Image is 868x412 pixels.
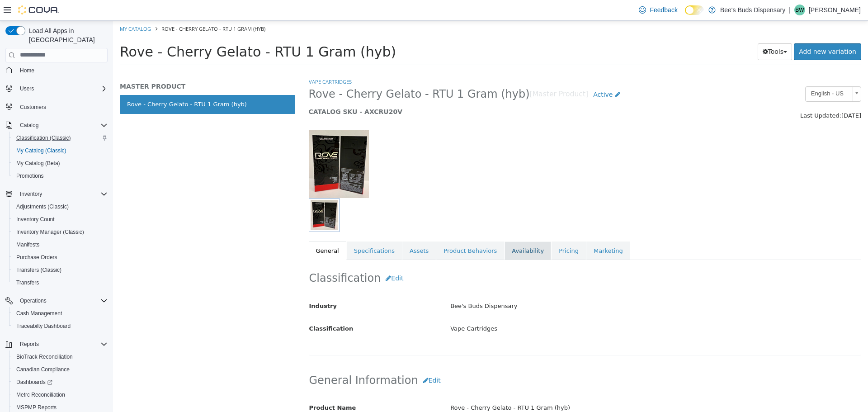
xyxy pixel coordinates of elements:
[13,227,88,237] a: Inventory Manager (Classic)
[20,190,42,198] span: Inventory
[480,70,500,77] span: Active
[809,5,861,15] p: [PERSON_NAME]
[13,239,108,250] span: Manifests
[9,132,111,144] button: Classification (Classic)
[2,82,111,95] button: Users
[16,379,52,386] span: Dashboards
[16,134,71,142] span: Classification (Classic)
[9,276,111,289] button: Transfers
[16,241,39,248] span: Manifests
[13,277,42,288] a: Transfers
[687,91,728,98] span: Last Updated:
[2,294,111,307] button: Operations
[16,266,61,274] span: Transfers (Classic)
[16,322,71,330] span: Traceabilty Dashboard
[9,264,111,276] button: Transfers (Classic)
[13,351,76,362] a: BioTrack Reconciliation
[7,5,38,11] a: My Catalog
[650,5,677,14] span: Feedback
[13,170,108,181] span: Promotions
[439,221,473,240] a: Pricing
[196,384,243,390] span: Product Name
[13,214,58,225] a: Inventory Count
[16,310,62,317] span: Cash Management
[9,238,111,251] button: Manifests
[2,119,111,132] button: Catalog
[685,15,685,15] span: Dark Mode
[13,201,108,212] span: Adjustments (Classic)
[48,5,152,11] span: Rove - Cherry Gelato - RTU 1 Gram (hyb)
[417,70,476,77] small: [Master Product]
[685,5,704,15] input: Dark Mode
[20,341,39,348] span: Reports
[9,388,111,401] button: Metrc Reconciliation
[13,158,64,169] a: My Catalog (Beta)
[16,216,55,223] span: Inventory Count
[13,364,108,375] span: Canadian Compliance
[20,104,46,111] span: Customers
[13,265,65,275] a: Transfers (Classic)
[13,252,108,263] span: Purchase Orders
[9,251,111,264] button: Purchase Orders
[720,5,785,15] p: Bee's Buds Dispensary
[392,221,438,240] a: Availability
[196,304,241,311] span: Classification
[20,122,38,129] span: Catalog
[16,203,69,210] span: Adjustments (Classic)
[693,66,736,80] span: English - US
[16,101,108,113] span: Customers
[9,213,111,226] button: Inventory Count
[16,279,39,286] span: Transfers
[2,64,111,77] button: Home
[9,157,111,170] button: My Catalog (Beta)
[13,321,74,331] a: Traceabilty Dashboard
[16,254,57,261] span: Purchase Orders
[16,339,108,350] span: Reports
[7,62,182,70] h5: MASTER PRODUCT
[196,87,607,95] h5: CATALOG SKU - AXCRU20V
[681,23,748,39] a: Add new variation
[20,67,34,74] span: Home
[16,147,66,154] span: My Catalog (Classic)
[13,170,47,181] a: Promotions
[13,252,61,263] a: Purchase Orders
[196,57,239,64] a: Vape Cartridges
[16,172,44,180] span: Promotions
[13,265,108,275] span: Transfers (Classic)
[305,351,333,368] button: Edit
[13,308,66,319] a: Cash Management
[20,85,34,92] span: Users
[13,214,108,225] span: Inventory Count
[794,5,805,15] div: Bow Wilson
[9,307,111,320] button: Cash Management
[268,249,295,266] button: Edit
[16,353,73,360] span: BioTrack Reconciliation
[475,66,512,82] a: Active
[13,201,72,212] a: Adjustments (Classic)
[13,308,108,319] span: Cash Management
[2,100,111,114] button: Customers
[13,227,108,237] span: Inventory Manager (Classic)
[13,145,108,156] span: My Catalog (Classic)
[16,120,108,131] span: Catalog
[795,5,804,15] span: BW
[234,221,289,240] a: Specifications
[16,83,108,94] span: Users
[2,188,111,200] button: Inventory
[16,295,108,306] span: Operations
[196,249,748,266] h2: Classification
[20,297,47,304] span: Operations
[13,133,108,143] span: Classification (Classic)
[330,379,755,395] div: Rove - Cherry Gelato - RTU 1 Gram (hyb)
[16,366,70,373] span: Canadian Compliance
[13,389,108,400] span: Metrc Reconciliation
[16,83,38,94] button: Users
[289,221,323,240] a: Assets
[645,23,679,39] button: Tools
[9,200,111,213] button: Adjustments (Classic)
[196,109,256,177] img: 150
[16,189,108,199] span: Inventory
[330,278,755,294] div: Bee's Buds Dispensary
[9,376,111,388] a: Dashboards
[196,282,224,289] span: Industry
